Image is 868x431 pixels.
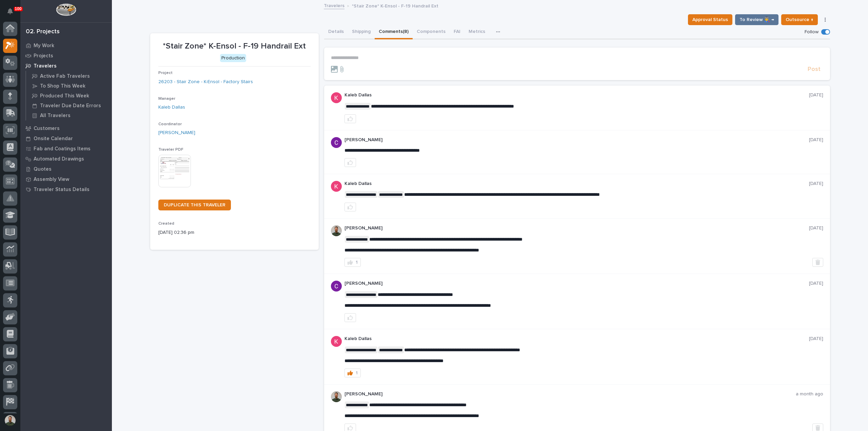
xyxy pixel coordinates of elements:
button: users-avatar [3,413,17,428]
p: Onsite Calendar [34,136,73,142]
span: To Review 👨‍🏭 → [739,16,774,24]
button: Outsource ↑ [781,14,818,25]
a: Automated Drawings [20,154,112,164]
img: ACg8ocJFQJZtOpq0mXhEl6L5cbQXDkmdPAf0fdoBPnlMfqfX=s96-c [331,181,342,192]
img: AItbvmm9XFGwq9MR7ZO9lVE1d7-1VhVxQizPsTd1Fh95=s96-c [331,137,342,148]
p: Travelers [34,63,57,69]
div: 1 [356,371,358,375]
span: Project [158,71,173,75]
button: like this post [344,158,356,167]
img: Workspace Logo [56,3,76,16]
button: 1 [344,369,361,377]
button: Shipping [348,25,375,39]
a: [PERSON_NAME] [158,129,195,136]
p: [PERSON_NAME] [344,225,809,231]
button: like this post [344,313,356,322]
a: Produced This Week [26,91,112,100]
img: AATXAJw4slNr5ea0WduZQVIpKGhdapBAGQ9xVsOeEvl5=s96-c [331,391,342,402]
span: DUPLICATE THIS TRAVELER [164,203,225,207]
button: Post [805,65,823,73]
span: Post [808,65,821,73]
p: [DATE] 02:36 pm [158,229,311,236]
a: Projects [20,51,112,61]
p: Automated Drawings [34,156,84,162]
p: [DATE] [809,336,823,342]
a: Onsite Calendar [20,133,112,144]
p: Active Fab Travelers [40,73,90,79]
p: Follow [805,29,818,35]
a: To Shop This Week [26,81,112,91]
a: Assembly View [20,174,112,184]
p: Kaleb Dallas [344,92,809,98]
img: AItbvmm9XFGwq9MR7ZO9lVE1d7-1VhVxQizPsTd1Fh95=s96-c [331,281,342,292]
span: Manager [158,97,175,101]
p: Customers [34,126,60,132]
a: Kaleb Dallas [158,104,185,111]
button: like this post [344,203,356,211]
button: Approval Status [688,14,732,25]
p: My Work [34,43,54,49]
p: [PERSON_NAME] [344,137,809,143]
button: like this post [344,114,356,123]
a: Travelers [324,1,344,9]
button: Details [324,25,348,39]
p: [PERSON_NAME] [344,281,809,286]
span: Created [158,222,174,226]
img: ACg8ocJFQJZtOpq0mXhEl6L5cbQXDkmdPAf0fdoBPnlMfqfX=s96-c [331,336,342,347]
p: [DATE] [809,92,823,98]
button: Notifications [3,4,17,18]
span: Approval Status [692,16,728,24]
p: Produced This Week [40,93,89,99]
a: My Work [20,40,112,51]
p: *Stair Zone* K-Ensol - F-19 Handrail Ext [158,41,311,51]
span: Coordinator [158,122,182,126]
p: Fab and Coatings Items [34,146,91,152]
a: Active Fab Travelers [26,71,112,81]
span: Outsource ↑ [786,16,813,24]
p: [DATE] [809,225,823,231]
span: Traveler PDF [158,148,183,152]
p: [DATE] [809,137,823,143]
p: [DATE] [809,281,823,286]
div: Production [220,54,246,62]
p: To Shop This Week [40,83,85,89]
img: AATXAJw4slNr5ea0WduZQVIpKGhdapBAGQ9xVsOeEvl5=s96-c [331,225,342,236]
a: Quotes [20,164,112,174]
div: Notifications100 [8,8,17,19]
a: Travelers [20,61,112,71]
a: Customers [20,123,112,133]
button: Delete post [812,258,823,267]
p: All Travelers [40,113,71,119]
p: Traveler Due Date Errors [40,103,101,109]
p: [DATE] [809,181,823,187]
div: 1 [356,260,358,265]
p: Assembly View [34,176,69,183]
p: a month ago [796,391,823,397]
a: 26203 - Stair Zone - K-Ensol - Factory Stairs [158,78,253,86]
p: Kaleb Dallas [344,181,809,187]
p: Traveler Status Details [34,187,90,193]
a: Traveler Status Details [20,184,112,194]
p: 100 [15,6,22,11]
button: Components [413,25,450,39]
button: Comments (8) [375,25,413,39]
p: Kaleb Dallas [344,336,809,342]
img: ACg8ocJFQJZtOpq0mXhEl6L5cbQXDkmdPAf0fdoBPnlMfqfX=s96-c [331,92,342,103]
a: Traveler Due Date Errors [26,101,112,110]
p: *Stair Zone* K-Ensol - F-19 Handrail Ext [352,2,438,9]
button: To Review 👨‍🏭 → [735,14,778,25]
a: Fab and Coatings Items [20,144,112,154]
button: 1 [344,258,361,267]
p: Projects [34,53,53,59]
p: Quotes [34,166,52,172]
a: DUPLICATE THIS TRAVELER [158,200,231,210]
div: 02. Projects [26,28,60,36]
button: Metrics [465,25,489,39]
button: FAI [450,25,465,39]
a: All Travelers [26,111,112,120]
p: [PERSON_NAME] [344,391,796,397]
